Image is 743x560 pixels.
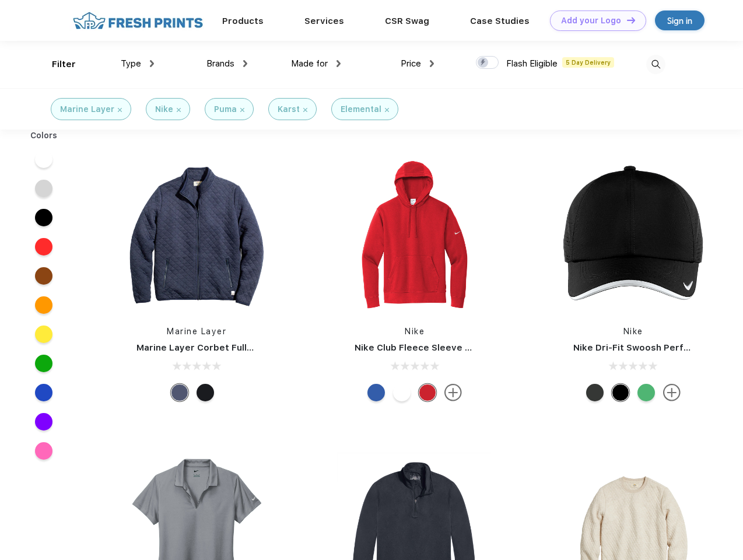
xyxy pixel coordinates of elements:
div: Nike [155,103,173,116]
img: DT [627,17,635,23]
img: func=resize&h=266 [556,159,711,314]
img: more.svg [444,384,462,401]
img: dropdown.png [337,60,341,67]
div: Sign in [667,14,692,27]
div: Navy [171,384,188,401]
img: func=resize&h=266 [119,159,274,314]
a: CSR Swag [385,16,429,26]
img: dropdown.png [430,60,434,67]
a: Services [304,16,344,26]
div: Anthracite [586,384,604,401]
a: Products [222,16,264,26]
span: Type [121,58,141,69]
a: Nike [623,327,643,336]
div: Elemental [341,103,381,116]
img: desktop_search.svg [646,55,665,74]
div: Lucky Green [637,384,655,401]
img: fo%20logo%202.webp [69,10,206,31]
a: Marine Layer Corbet Full-Zip Jacket [136,342,298,353]
div: Add your Logo [561,16,621,26]
div: Black [612,384,629,401]
img: filter_cancel.svg [118,108,122,112]
div: White [393,384,411,401]
img: dropdown.png [243,60,247,67]
img: func=resize&h=266 [337,159,492,314]
a: Marine Layer [167,327,226,336]
a: Nike Club Fleece Sleeve Swoosh Pullover Hoodie [355,342,573,353]
span: 5 Day Delivery [562,57,614,68]
img: dropdown.png [150,60,154,67]
img: filter_cancel.svg [303,108,307,112]
span: Flash Eligible [506,58,558,69]
div: Filter [52,58,76,71]
span: Price [401,58,421,69]
a: Nike [405,327,425,336]
div: Colors [22,129,66,142]
img: filter_cancel.svg [385,108,389,112]
div: Black [197,384,214,401]
div: Karst [278,103,300,116]
img: more.svg [663,384,681,401]
a: Sign in [655,10,705,30]
span: Brands [206,58,234,69]
div: University Red [419,384,436,401]
div: Marine Layer [60,103,114,116]
div: Game Royal [367,384,385,401]
img: filter_cancel.svg [177,108,181,112]
div: Puma [214,103,237,116]
a: Nike Dri-Fit Swoosh Perforated Cap [573,342,734,353]
span: Made for [291,58,328,69]
img: filter_cancel.svg [240,108,244,112]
